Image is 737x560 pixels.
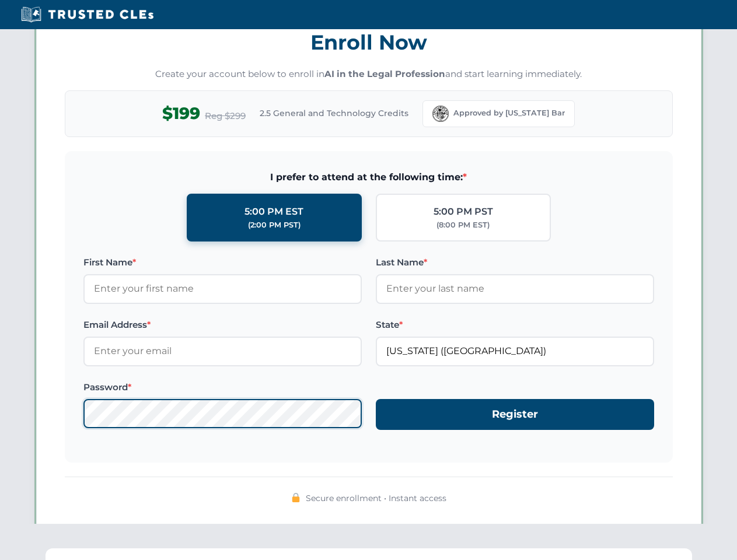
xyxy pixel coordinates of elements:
[376,256,654,269] label: Last Name
[83,256,362,269] label: First Name
[453,107,565,119] span: Approved by [US_STATE] Bar
[83,318,362,332] label: Email Address
[434,204,493,219] div: 5:00 PM PST
[205,109,246,123] span: Reg $299
[324,68,445,79] strong: AI in the Legal Profession
[260,107,408,120] span: 2.5 General and Technology Credits
[436,219,490,231] div: (8:00 PM EST)
[162,100,200,127] span: $199
[376,274,654,303] input: Enter your last name
[83,337,362,366] input: Enter your email
[65,24,673,61] h3: Enroll Now
[376,337,654,366] input: Florida (FL)
[376,318,654,332] label: State
[83,274,362,303] input: Enter your first name
[432,106,449,122] img: Florida Bar
[244,204,303,219] div: 5:00 PM EST
[291,493,301,502] img: 🔒
[376,399,654,430] button: Register
[65,68,673,81] p: Create your account below to enroll in and start learning immediately.
[306,492,446,505] span: Secure enrollment • Instant access
[83,380,362,394] label: Password
[248,219,301,231] div: (2:00 PM PST)
[83,170,654,185] span: I prefer to attend at the following time:
[18,6,157,23] img: Trusted CLEs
